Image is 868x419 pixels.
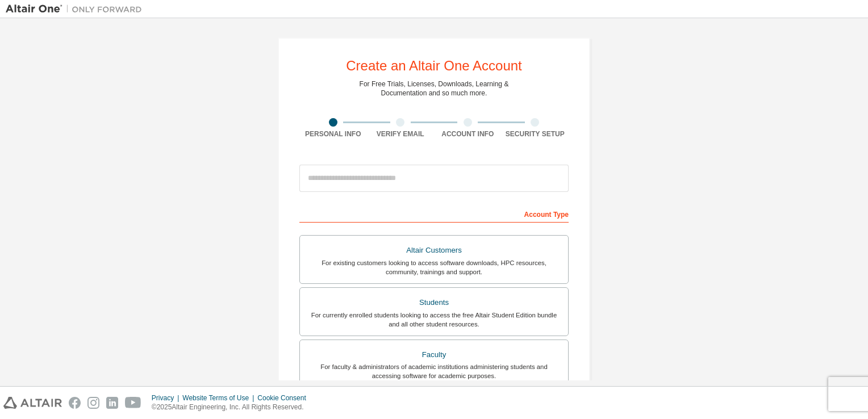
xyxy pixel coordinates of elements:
[360,79,509,98] div: For Free Trials, Licenses, Downloads, Learning & Documentation and so much more.
[106,397,118,409] img: linkedin.svg
[152,403,313,412] p: © 2025 Altair Engineering, Inc. All Rights Reserved.
[69,397,81,409] img: facebook.svg
[434,129,502,139] div: Account Info
[3,397,62,409] img: altair_logo.svg
[502,129,569,139] div: Security Setup
[152,393,182,403] div: Privacy
[6,3,148,15] img: Altair One
[307,347,561,363] div: Faculty
[257,393,312,403] div: Cookie Consent
[346,59,522,73] div: Create an Altair One Account
[307,258,561,276] div: For existing customers looking to access software downloads, HPC resources, community, trainings ...
[125,397,141,409] img: youtube.svg
[307,242,561,258] div: Altair Customers
[367,129,435,139] div: Verify Email
[87,397,99,409] img: instagram.svg
[299,204,569,223] div: Account Type
[299,129,367,139] div: Personal Info
[182,393,257,403] div: Website Terms of Use
[307,311,561,329] div: For currently enrolled students looking to access the free Altair Student Edition bundle and all ...
[307,295,561,311] div: Students
[307,362,561,380] div: For faculty & administrators of academic institutions administering students and accessing softwa...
